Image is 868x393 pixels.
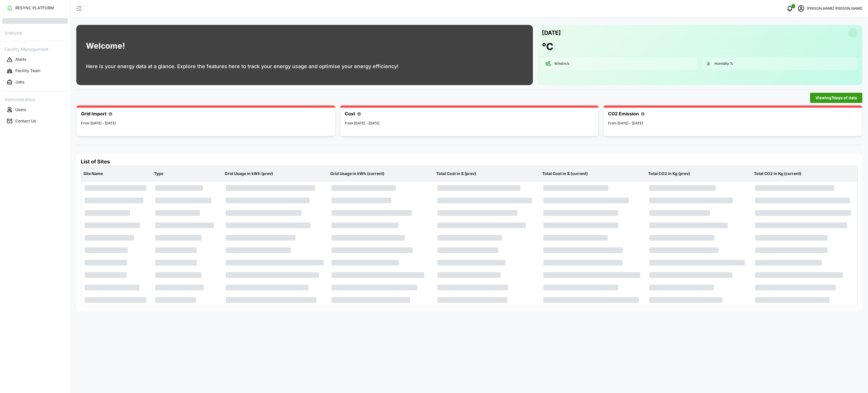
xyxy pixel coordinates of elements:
h1: °C [542,40,553,53]
p: RESYNC PLATFORM [15,5,54,11]
a: Contact Us [2,115,68,127]
p: Humidity: % [715,61,733,66]
button: schedule [795,3,807,14]
p: Grid Usage in kWh (current) [329,166,433,181]
p: Total CO2 in Kg (current) [753,166,856,181]
p: Grid Usage in kWh (prev) [223,166,327,181]
p: Total Cost in $ (current) [541,166,645,181]
p: From [DATE] - [DATE] [81,121,331,126]
p: Jobs [15,79,25,85]
a: RESYNC PLATFORM [2,2,68,14]
p: Administration [2,95,68,103]
p: [PERSON_NAME] [PERSON_NAME] [807,6,862,11]
p: Users [15,107,26,113]
button: Alerts [2,55,68,65]
p: [DATE] [542,28,561,38]
button: RESYNC PLATFORM [2,3,68,13]
button: Facility Team [2,66,68,76]
a: Alerts [2,54,68,65]
p: Here is your energy data at a glance. Explore the features here to track your energy usage and op... [86,62,398,70]
p: CO2 Emission [608,110,639,117]
p: Wind: m/s [554,61,569,66]
button: Contact Us [2,116,68,126]
span: Viewing 7 days of data [815,93,857,103]
a: Jobs [2,77,68,88]
button: Viewing7days of data [810,93,862,103]
p: Type [153,166,221,181]
a: Facility Team [2,65,68,77]
button: Jobs [2,77,68,87]
p: Analysis [2,28,68,36]
button: Users [2,105,68,115]
p: Grid Import [81,110,107,117]
p: Facility Team [15,68,40,74]
p: Total CO2 in Kg (prev) [647,166,751,181]
p: Alerts [15,57,27,62]
p: Site Name [82,166,151,181]
button: notifications [784,3,795,14]
h1: Welcome! [86,40,125,52]
p: From [DATE] - [DATE] [345,121,594,126]
h4: List of Sites [81,158,858,165]
p: From [DATE] - [DATE] [608,121,858,126]
p: Total Cost in $ (prev) [435,166,539,181]
p: Contact Us [15,118,36,124]
p: Facility Management [2,45,68,53]
a: Users [2,104,68,115]
p: Cost [345,110,355,117]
